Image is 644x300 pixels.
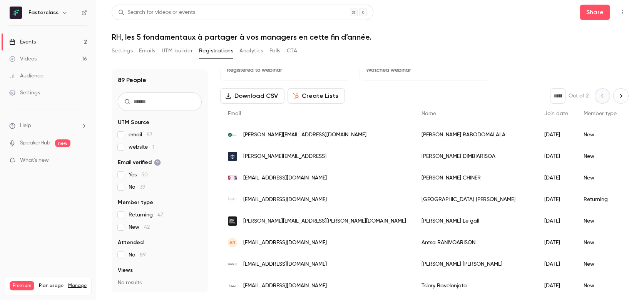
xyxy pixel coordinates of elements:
[414,146,537,167] div: [PERSON_NAME] DIMBIARISOA
[199,45,233,57] button: Registrations
[414,232,537,253] div: Antsa RANIVOARISON
[9,72,43,80] div: Audience
[366,66,483,74] p: Watched webinar
[243,282,327,290] span: [EMAIL_ADDRESS][DOMAIN_NAME]
[576,146,624,167] div: New
[12,12,18,18] img: logo_orange.svg
[9,89,40,97] div: Settings
[243,153,326,161] span: [PERSON_NAME][EMAIL_ADDRESS]
[129,223,150,231] span: New
[10,7,22,19] img: Fasterclass
[20,139,50,147] a: SpeakerHub
[39,283,64,289] span: Plan usage
[118,199,153,206] span: Member type
[118,239,144,246] span: Attended
[537,253,576,275] div: [DATE]
[12,20,18,26] img: website_grey.svg
[584,111,617,116] span: Member type
[40,49,59,54] div: Domaine
[569,92,589,100] p: Out of 2
[10,281,34,290] span: Premium
[144,225,150,230] span: 42
[576,275,624,297] div: New
[228,130,237,139] img: basan.mg
[22,12,38,18] div: v 4.0.25
[9,122,87,130] li: help-dropdown-opener
[140,184,146,190] span: 39
[537,232,576,253] div: [DATE]
[576,124,624,146] div: New
[537,189,576,210] div: [DATE]
[227,66,344,74] p: Registered to webinar
[537,167,576,189] div: [DATE]
[228,152,237,161] img: smartone.ai
[118,266,133,274] span: Views
[613,88,629,104] button: Next page
[422,111,436,116] span: Name
[243,131,366,139] span: [PERSON_NAME][EMAIL_ADDRESS][DOMAIN_NAME]
[287,45,297,57] button: CTA
[118,159,161,166] span: Email verified
[129,251,146,259] span: No
[544,111,568,116] span: Join date
[243,217,406,225] span: [PERSON_NAME][EMAIL_ADDRESS][PERSON_NAME][DOMAIN_NAME]
[228,176,237,181] img: chrysalide-education.fr
[157,212,163,218] span: 47
[537,275,576,297] div: [DATE]
[20,20,87,26] div: Domaine: [DOMAIN_NAME]
[220,88,284,104] button: Download CSV
[129,131,152,139] span: email
[269,45,281,57] button: Polls
[243,239,327,247] span: [EMAIL_ADDRESS][DOMAIN_NAME]
[537,124,576,146] div: [DATE]
[129,183,146,191] span: No
[129,143,154,151] span: website
[228,195,237,204] img: ipsum.fr
[414,210,537,232] div: [PERSON_NAME] Le gall
[229,239,236,246] span: AR
[78,157,87,164] iframe: Noticeable Trigger
[243,260,327,268] span: [EMAIL_ADDRESS][DOMAIN_NAME]
[9,55,37,63] div: Videos
[537,146,576,167] div: [DATE]
[28,9,59,17] h6: Fasterclass
[118,75,146,85] h1: 89 People
[228,216,237,226] img: brasdroitdesdirigeants.com
[20,156,49,164] span: What's new
[228,111,241,116] span: Email
[129,211,163,219] span: Returning
[118,8,195,17] div: Search for videos or events
[31,49,37,55] img: tab_domain_overview_orange.svg
[139,45,155,57] button: Emails
[129,171,148,179] span: Yes
[20,122,31,130] span: Help
[576,167,624,189] div: New
[576,189,624,210] div: Returning
[243,196,327,204] span: [EMAIL_ADDRESS][DOMAIN_NAME]
[141,172,148,178] span: 50
[576,210,624,232] div: New
[118,279,202,287] p: No results
[414,253,537,275] div: [PERSON_NAME] [PERSON_NAME]
[68,283,87,289] a: Manage
[147,132,152,137] span: 87
[228,260,237,269] img: bionexx.com
[414,167,537,189] div: [PERSON_NAME] CHINER
[112,45,133,57] button: Settings
[112,32,629,42] h1: RH, les 5 fondamentaux à partager à vos managers en cette fin d’année.
[162,45,193,57] button: UTM builder
[288,88,345,104] button: Create Lists
[140,252,146,258] span: 89
[243,174,327,182] span: [EMAIL_ADDRESS][DOMAIN_NAME]
[576,232,624,253] div: New
[414,275,537,297] div: Tsiory Ravelonjato
[9,38,36,46] div: Events
[537,210,576,232] div: [DATE]
[414,124,537,146] div: [PERSON_NAME] RABODOMALALA
[152,144,154,150] span: 1
[87,49,94,55] img: tab_keywords_by_traffic_grey.svg
[414,189,537,210] div: [GEOGRAPHIC_DATA] [PERSON_NAME]
[228,281,237,290] img: restaurant-lecomplexe.mg
[55,139,70,147] span: new
[580,5,610,20] button: Share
